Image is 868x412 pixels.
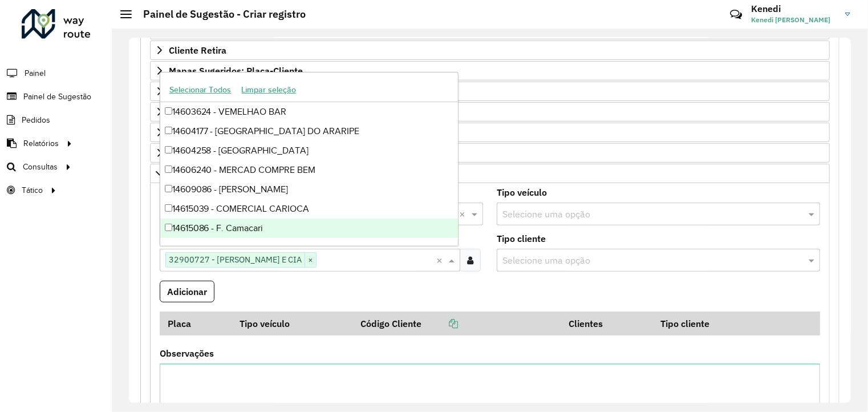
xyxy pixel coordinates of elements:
[160,180,459,199] div: 14609086 - [PERSON_NAME]
[724,2,748,27] a: Contato Rápido
[160,102,459,122] div: 14603624 - VEMELHAO BAR
[23,91,91,103] span: Painel de Sugestão
[150,41,830,60] a: Cliente Retira
[352,312,561,336] th: Código Cliente
[751,15,837,25] span: Kenedi [PERSON_NAME]
[421,318,458,329] a: Copiar
[160,238,459,257] div: 14615835 - [PERSON_NAME] [PERSON_NAME]
[237,81,302,99] button: Limpar seleção
[160,141,459,160] div: 14604258 - [GEOGRAPHIC_DATA]
[160,199,459,219] div: 14615039 - COMERCIAL CARIOCA
[150,123,830,142] a: Rota Noturna/Vespertina
[23,138,59,150] span: Relatórios
[160,160,459,180] div: 14606240 - MERCAD COMPRE BEM
[150,82,830,101] a: Restrições FF: ACT
[164,81,237,99] button: Selecionar Todos
[150,164,830,183] a: Pre-Roteirização AS / Orientações
[497,185,547,199] label: Tipo veículo
[160,346,214,360] label: Observações
[160,312,232,336] th: Placa
[160,122,459,141] div: 14604177 - [GEOGRAPHIC_DATA] DO ARARIPE
[652,312,772,336] th: Tipo cliente
[305,253,316,267] span: ×
[497,232,546,245] label: Tipo cliente
[23,161,58,173] span: Consultas
[150,61,830,80] a: Mapas Sugeridos: Placa-Cliente
[169,46,226,55] span: Cliente Retira
[132,8,306,21] h2: Painel de Sugestão - Criar registro
[166,253,305,266] span: 32900727 - [PERSON_NAME] E CIA
[561,312,652,336] th: Clientes
[150,143,830,163] a: Orientações Rota Vespertina Janela de horário extraordinária
[22,184,43,196] span: Tático
[25,67,46,79] span: Painel
[459,207,469,221] span: Clear all
[160,72,459,246] ng-dropdown-panel: Options list
[436,253,446,267] span: Clear all
[160,281,214,302] button: Adicionar
[160,219,459,238] div: 14615086 - F. Camacari
[150,102,830,122] a: Restrições Spot: Forma de Pagamento e Perfil de Descarga/Entrega
[22,114,50,126] span: Pedidos
[169,66,303,75] span: Mapas Sugeridos: Placa-Cliente
[751,3,837,14] h3: Kenedi
[232,312,352,336] th: Tipo veículo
